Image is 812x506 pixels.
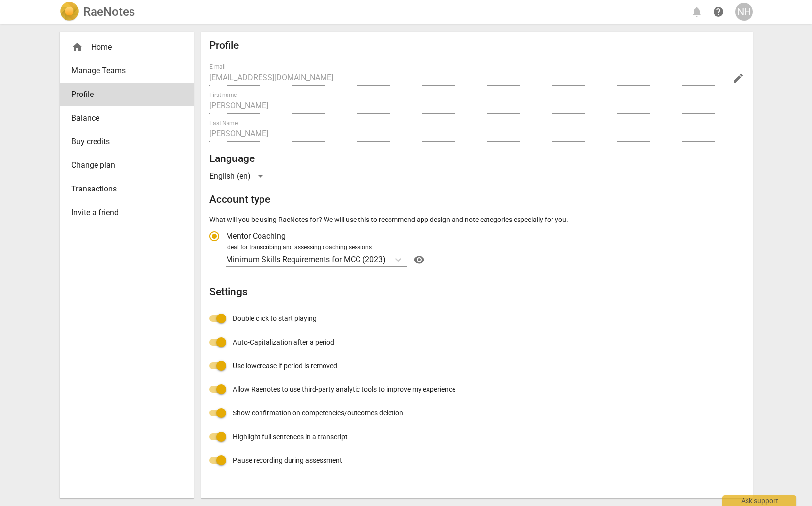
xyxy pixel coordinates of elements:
[209,224,745,268] div: Account type
[233,432,348,442] span: Highlight full sentences in a transcript
[60,59,194,83] a: Manage Teams
[233,384,455,395] span: Allow Raenotes to use third-party analytic tools to improve my experience
[71,136,174,148] span: Buy credits
[71,89,174,100] span: Profile
[60,177,194,201] a: Transactions
[387,255,389,264] input: Ideal for transcribing and assessing coaching sessionsMinimum Skills Requirements for MCC (2023)Help
[60,2,135,22] a: LogoRaeNotes
[209,64,226,70] label: E-mail
[209,168,266,184] div: English (en)
[71,207,174,219] span: Invite a friend
[60,2,79,22] img: Logo
[209,120,238,126] label: Last Name
[233,361,337,371] span: Use lowercase if period is removed
[735,3,753,21] button: NH
[60,130,194,154] a: Buy credits
[209,153,745,165] h2: Language
[60,106,194,130] a: Balance
[226,254,386,265] p: Minimum Skills Requirements for MCC (2023)
[411,252,427,268] button: Help
[71,41,83,53] span: home
[71,183,174,195] span: Transactions
[233,337,334,348] span: Auto-Capitalization after a period
[226,230,286,242] span: Mentor Coaching
[209,286,745,298] h2: Settings
[209,92,237,98] label: First name
[731,71,745,85] button: Change Email
[407,252,427,268] a: Help
[209,215,745,225] p: What will you be using RaeNotes for? We will use this to recommend app design and note categories...
[71,159,174,171] span: Change plan
[60,201,194,224] a: Invite a friend
[233,455,342,466] span: Pause recording during assessment
[722,495,796,506] div: Ask support
[710,3,727,21] a: Help
[233,314,317,324] span: Double click to start playing
[71,65,174,77] span: Manage Teams
[411,254,427,266] span: visibility
[60,35,194,59] div: Home
[71,41,174,53] div: Home
[233,408,403,418] span: Show confirmation on competencies/outcomes deletion
[60,83,194,106] a: Profile
[209,39,745,52] h2: Profile
[60,154,194,177] a: Change plan
[209,193,745,206] h2: Account type
[732,72,744,84] span: edit
[713,6,724,18] span: help
[83,5,135,19] h2: RaeNotes
[71,112,174,124] span: Balance
[226,243,742,252] div: Ideal for transcribing and assessing coaching sessions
